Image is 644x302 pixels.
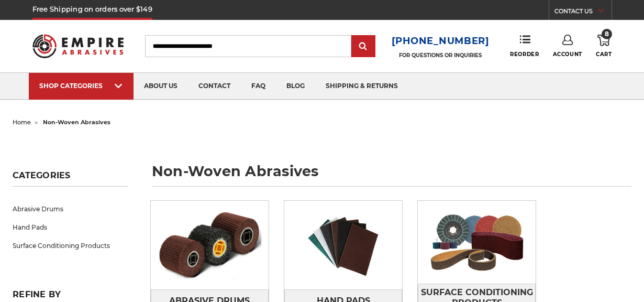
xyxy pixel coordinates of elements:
[284,203,402,286] img: Hand Pads
[32,28,124,64] img: Empire Abrasives
[392,52,490,59] p: FOR QUESTIONS OR INQUIRIES
[39,82,123,90] div: SHOP CATEGORIES
[134,73,188,100] a: about us
[13,218,128,236] a: Hand Pads
[553,51,582,58] span: Account
[602,29,612,39] span: 8
[13,200,128,218] a: Abrasive Drums
[152,164,631,187] h1: non-woven abrasives
[43,118,110,126] span: non-woven abrasives
[241,73,276,100] a: faq
[596,35,612,58] a: 8 Cart
[13,236,128,255] a: Surface Conditioning Products
[418,201,536,284] img: Surface Conditioning Products
[353,36,374,57] input: Submit
[13,118,31,126] a: home
[596,51,612,58] span: Cart
[554,5,612,20] a: CONTACT US
[392,34,490,49] a: [PHONE_NUMBER]
[510,35,539,57] a: Reorder
[13,170,128,187] h5: Categories
[510,51,539,58] span: Reorder
[151,203,269,286] img: Abrasive Drums
[188,73,241,100] a: contact
[315,73,408,100] a: shipping & returns
[276,73,315,100] a: blog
